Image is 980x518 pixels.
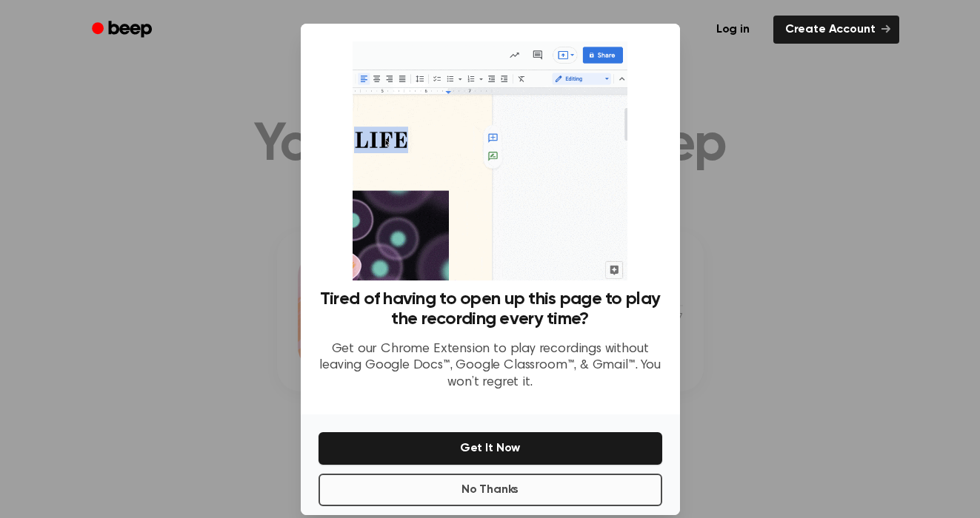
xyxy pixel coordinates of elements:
[353,41,627,280] img: Beep extension in action
[319,289,662,329] h3: Tired of having to open up this page to play the recording every time?
[81,16,165,44] a: Beep
[319,341,662,391] p: Get our Chrome Extension to play recordings without leaving Google Docs™, Google Classroom™, & Gm...
[319,432,662,465] button: Get It Now
[773,16,899,44] a: Create Account
[701,13,764,47] a: Log in
[319,474,662,506] button: No Thanks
